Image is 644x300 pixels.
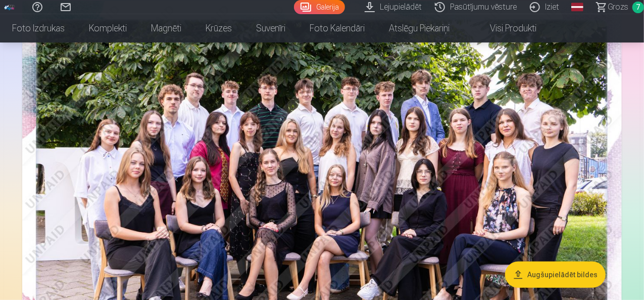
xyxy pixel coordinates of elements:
[244,14,298,42] a: Suvenīri
[377,14,462,42] a: Atslēgu piekariņi
[4,4,15,10] img: /fa1
[77,14,139,42] a: Komplekti
[462,14,549,42] a: Visi produkti
[139,14,193,42] a: Magnēti
[193,14,244,42] a: Krūzes
[505,262,606,288] button: Augšupielādēt bildes
[298,14,377,42] a: Foto kalendāri
[608,1,628,13] span: Grozs
[632,2,644,13] span: 7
